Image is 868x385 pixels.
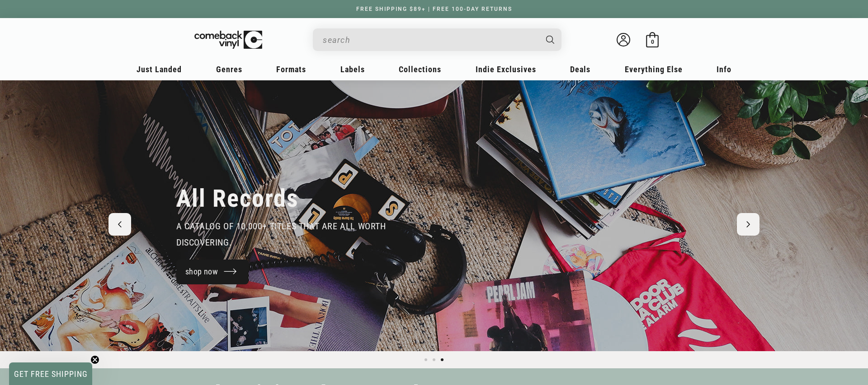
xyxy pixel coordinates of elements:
[399,65,441,74] span: Collections
[422,356,430,364] button: Load slide 1 of 3
[90,355,99,364] button: Close teaser
[651,38,654,45] span: 0
[137,65,182,74] span: Just Landed
[430,356,438,364] button: Load slide 2 of 3
[9,362,92,385] div: GET FREE SHIPPINGClose teaser
[737,213,759,236] button: Next slide
[108,213,131,236] button: Previous slide
[14,369,88,379] span: GET FREE SHIPPING
[717,65,731,74] span: Info
[476,65,536,74] span: Indie Exclusives
[625,65,683,74] span: Everything Else
[340,65,365,74] span: Labels
[438,356,446,364] button: Load slide 3 of 3
[216,65,242,74] span: Genres
[538,28,563,51] button: Search
[176,184,299,213] h2: All Records
[176,260,249,284] a: shop now
[347,6,521,12] a: FREE SHIPPING $89+ | FREE 100-DAY RETURNS
[313,28,561,51] div: Search
[176,221,386,248] span: a catalog of 10,000+ Titles that are all worth discovering.
[276,65,306,74] span: Formats
[323,31,537,49] input: When autocomplete results are available use up and down arrows to review and enter to select
[570,65,590,74] span: Deals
